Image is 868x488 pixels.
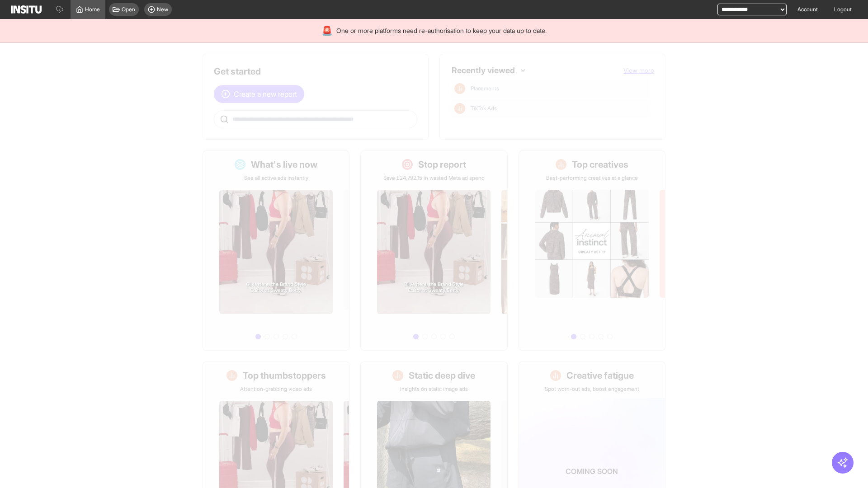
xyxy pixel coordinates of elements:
span: One or more platforms need re-authorisation to keep your data up to date. [336,26,547,35]
span: Open [122,6,135,13]
img: Logo [11,5,42,14]
span: New [157,6,168,13]
span: Home [85,6,100,13]
div: 🚨 [321,24,333,37]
